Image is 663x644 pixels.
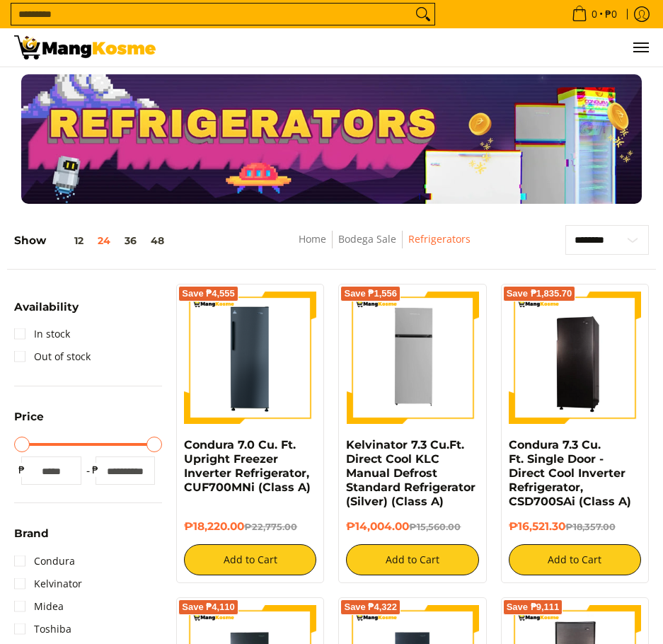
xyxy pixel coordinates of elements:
[117,235,144,246] button: 36
[509,519,641,534] h6: ₱16,521.30
[299,232,326,246] a: Home
[346,519,478,534] h6: ₱14,004.00
[170,28,649,67] nav: Main Menu
[170,28,649,67] ul: Customer Navigation
[14,234,171,247] h5: Show
[14,618,71,640] a: Toshiba
[632,28,649,67] button: Menu
[14,411,44,422] span: Price
[14,301,79,312] span: Availability
[241,231,529,263] nav: Breadcrumbs
[244,522,297,532] del: ₱22,775.00
[509,438,631,508] a: Condura 7.3 Cu. Ft. Single Door - Direct Cool Inverter Refrigerator, CSD700SAi (Class A)
[565,522,616,532] del: ₱18,357.00
[184,292,316,424] img: Condura 7.0 Cu. Ft. Upright Freezer Inverter Refrigerator, CUF700MNi (Class A)
[46,235,91,246] button: 12
[14,301,79,323] summary: Open
[603,9,619,19] span: ₱0
[412,4,434,25] button: Search
[14,323,70,345] a: In stock
[14,411,44,432] summary: Open
[88,463,103,477] span: ₱
[14,573,82,595] a: Kelvinator
[409,522,461,532] del: ₱15,560.00
[184,438,311,494] a: Condura 7.0 Cu. Ft. Upright Freezer Inverter Refrigerator, CUF700MNi (Class A)
[14,595,64,618] a: Midea
[14,345,91,368] a: Out of stock
[589,9,599,19] span: 0
[346,438,475,508] a: Kelvinator 7.3 Cu.Ft. Direct Cool KLC Manual Defrost Standard Refrigerator (Silver) (Class A)
[507,603,560,611] span: Save ₱9,111
[14,35,156,59] img: Bodega Sale Refrigerator l Mang Kosme: Home Appliances Warehouse Sale
[509,544,641,575] button: Add to Cart
[567,6,621,22] span: •
[184,544,316,575] button: Add to Cart
[91,235,117,246] button: 24
[14,528,49,539] span: Brand
[182,289,235,298] span: Save ₱4,555
[509,293,641,422] img: Condura 7.3 Cu. Ft. Single Door - Direct Cool Inverter Refrigerator, CSD700SAi (Class A)
[344,289,397,298] span: Save ₱1,556
[182,603,235,611] span: Save ₱4,110
[144,235,171,246] button: 48
[14,463,28,477] span: ₱
[346,292,478,424] img: Kelvinator 7.3 Cu.Ft. Direct Cool KLC Manual Defrost Standard Refrigerator (Silver) (Class A)
[338,232,396,246] a: Bodega Sale
[184,519,316,534] h6: ₱18,220.00
[408,232,471,246] a: Refrigerators
[14,550,75,573] a: Condura
[507,289,572,298] span: Save ₱1,835.70
[14,528,49,549] summary: Open
[344,603,397,611] span: Save ₱4,322
[346,544,478,575] button: Add to Cart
